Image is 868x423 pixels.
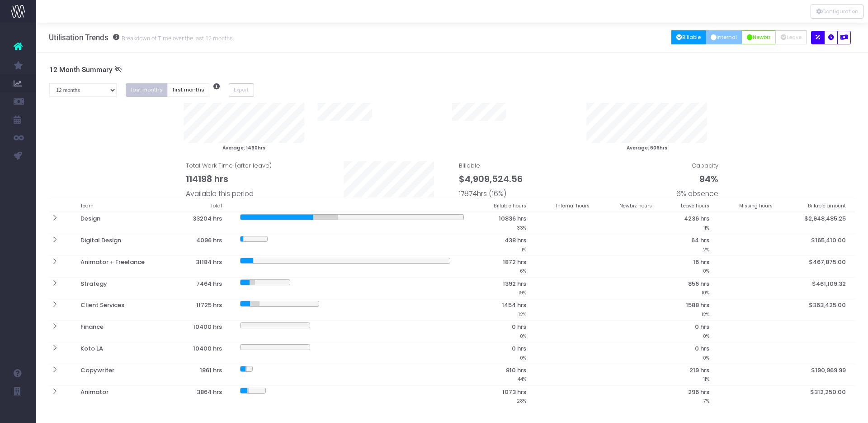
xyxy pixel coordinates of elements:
span: 438 hrs [505,236,526,245]
th: $461,109.32 [782,277,855,299]
span: 810 hrs [506,366,526,375]
th: $467,875.00 [782,255,855,277]
button: last months [126,83,168,97]
span: Billable [459,161,523,199]
th: 10400 hrs [173,342,231,364]
small: Total [211,201,222,209]
small: Billable amount [808,201,846,209]
span: 114198 hrs [186,173,228,186]
small: 44% [518,375,526,383]
th: Animator + Freelance [71,255,173,277]
span: 219 hrs [689,366,709,375]
th: 4096 hrs [173,234,231,256]
small: Average: 606hrs [627,143,667,151]
small: 0% [703,353,709,361]
small: 12% [519,310,526,318]
span: 1392 hrs [503,279,526,288]
th: Design [71,212,173,234]
span: 4236 hrs [684,214,709,223]
small: 33% [517,223,526,231]
small: 12% [702,310,709,318]
small: 19% [519,288,526,296]
span: 12 Month Summary [49,66,113,74]
button: Leave [775,30,807,44]
span: 17874hrs (16%) [459,188,506,199]
small: 11% [703,223,709,231]
img: images/default_profile_image.png [11,405,25,418]
th: Finance [71,321,173,342]
button: Newbiz [741,30,776,44]
button: Export [229,83,254,97]
th: 33204 hrs [173,212,231,234]
small: Internal hours [556,201,590,209]
small: Missing hours [739,201,773,209]
small: 0% [520,332,526,340]
th: Copywriter [71,364,173,385]
small: Newbiz hours [619,201,652,209]
small: 0% [703,266,709,274]
th: 1861 hrs [173,364,231,385]
th: Digital Design [71,234,173,256]
small: 10% [702,288,709,296]
th: $312,250.00 [782,385,855,407]
small: Average: 1490hrs [222,143,265,151]
th: 10400 hrs [173,321,231,342]
span: 1588 hrs [686,301,709,310]
th: $363,425.00 [782,299,855,321]
span: 94% [699,173,718,186]
th: $2,948,485.25 [782,212,855,234]
small: 2% [703,245,709,253]
button: first months [167,83,209,97]
span: 0 hrs [512,322,526,332]
span: Available this period [186,188,254,199]
button: Billable [671,30,706,44]
h3: Utilisation Trends [49,33,234,42]
th: 31184 hrs [173,255,231,277]
th: 7464 hrs [173,277,231,299]
small: 7% [703,396,709,404]
button: Configuration [811,5,863,19]
th: Koto LA [71,342,173,364]
span: 10836 hrs [499,214,526,223]
small: 0% [703,332,709,340]
span: 0 hrs [695,344,709,353]
small: 28% [517,396,526,404]
th: Animator [71,385,173,407]
span: 16 hrs [693,258,709,267]
small: Breakdown of Time over the last 12 months. [119,33,234,42]
span: Total Work Time (after leave) [186,161,272,199]
th: $165,410.00 [782,234,855,256]
th: Strategy [71,277,173,299]
span: $4,909,524.56 [459,173,523,186]
span: 64 hrs [691,236,709,245]
th: Client Services [71,299,173,321]
small: 6% [520,266,526,274]
th: 3864 hrs [173,385,231,407]
span: 856 hrs [688,279,709,288]
button: Internal [706,30,742,44]
small: Leave hours [681,201,709,209]
span: 6% absence [676,188,718,199]
div: Vertical button group [811,5,863,19]
span: 1872 hrs [503,258,526,267]
span: 0 hrs [512,344,526,353]
span: 1073 hrs [502,388,526,397]
small: 11% [703,375,709,383]
th: 11725 hrs [173,299,231,321]
span: Capacity [676,161,718,199]
small: Billable hours [494,201,526,209]
small: Team [80,201,94,209]
th: $190,969.99 [782,364,855,385]
small: 0% [520,353,526,361]
small: 11% [520,245,526,253]
span: 0 hrs [695,322,709,332]
span: 296 hrs [688,388,709,397]
span: 1454 hrs [502,301,526,310]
